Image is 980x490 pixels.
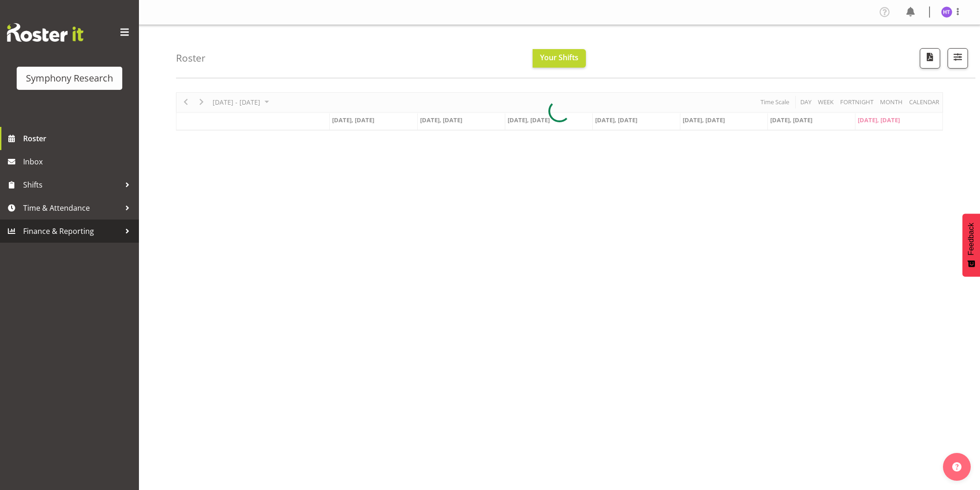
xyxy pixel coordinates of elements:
span: Feedback [967,223,975,255]
span: Shifts [23,178,120,192]
img: Rosterit website logo [7,23,83,42]
button: Your Shifts [533,49,586,68]
span: Your Shifts [540,52,578,63]
span: Time & Attendance [23,201,120,215]
div: Symphony Research [26,71,113,85]
span: Inbox [23,155,134,169]
img: hal-thomas1264.jpg [941,6,952,18]
button: Feedback - Show survey [962,214,980,276]
span: Roster [23,132,134,145]
h4: Roster [176,53,206,63]
button: Filter Shifts [948,48,968,69]
button: Download a PDF of the roster according to the set date range. [920,48,940,69]
span: Finance & Reporting [23,224,120,238]
img: help-xxl-2.png [952,462,961,471]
